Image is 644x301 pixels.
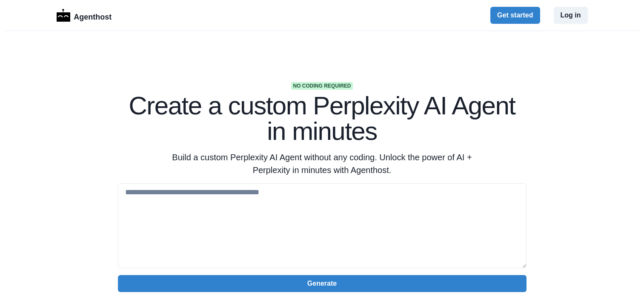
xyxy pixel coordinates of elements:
[74,8,112,23] p: Agenthost
[159,151,486,176] p: Build a custom Perplexity AI Agent without any coding. Unlock the power of AI + Perplexity in min...
[57,8,112,23] a: LogoAgenthost
[57,9,71,22] img: Logo
[554,7,588,24] button: Log in
[490,7,540,24] button: Get started
[118,275,527,292] button: Generate
[118,93,527,144] h1: Create a custom Perplexity AI Agent in minutes
[291,82,352,90] span: No coding required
